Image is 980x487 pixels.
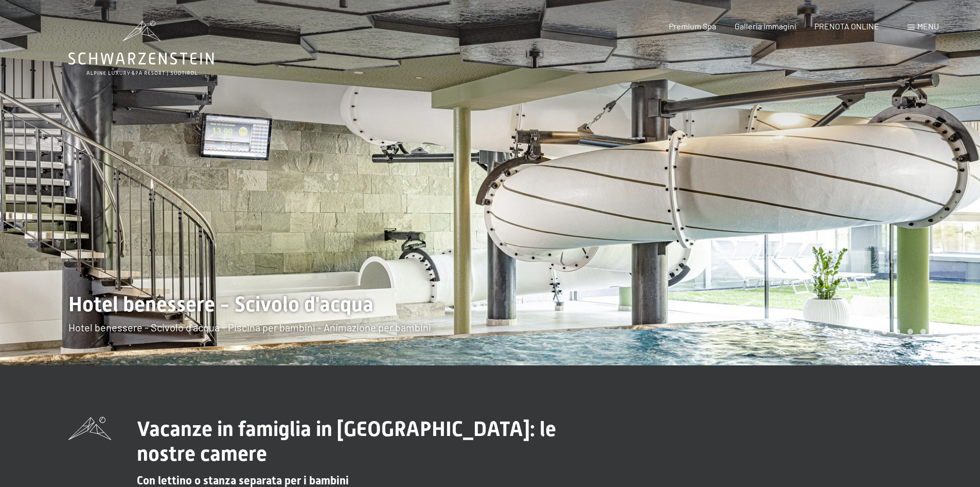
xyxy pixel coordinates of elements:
[933,329,939,334] div: Carousel Page 8
[856,329,862,334] div: Carousel Page 2
[137,474,349,487] span: Con lettino o stanza separata per i bambini
[869,329,875,334] div: Carousel Page 3
[907,329,913,334] div: Carousel Page 6
[814,21,879,31] a: PRENOTA ONLINE
[843,329,849,334] div: Carousel Page 1 (Current Slide)
[840,329,939,334] div: Carousel Pagination
[669,21,716,31] a: Premium Spa
[735,21,796,31] a: Galleria immagini
[917,21,939,31] span: Menu
[920,329,926,334] div: Carousel Page 7
[895,329,900,334] div: Carousel Page 5
[137,417,556,466] span: Vacanze in famiglia in [GEOGRAPHIC_DATA]: le nostre camere
[882,329,887,334] div: Carousel Page 4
